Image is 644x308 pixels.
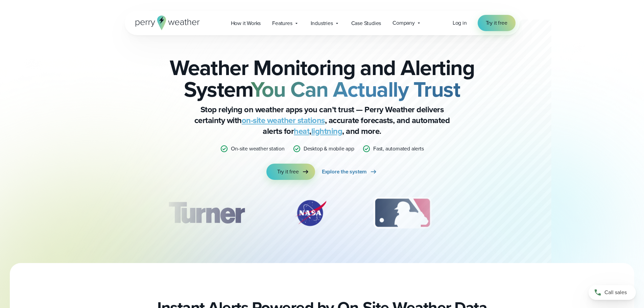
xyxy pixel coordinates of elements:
a: How it Works [225,16,267,30]
a: Try it free [478,15,516,31]
img: MLB.svg [367,196,438,230]
p: Fast, automated alerts [373,145,424,153]
a: Case Studies [345,16,387,30]
span: Case Studies [351,19,381,27]
span: Explore the system [322,168,367,176]
span: Try it free [486,19,507,27]
div: 3 of 12 [367,196,438,230]
img: Turner-Construction_1.svg [158,196,254,230]
span: Features [272,19,292,27]
a: heat [294,125,309,137]
p: On-site weather station [231,145,284,153]
strong: You Can Actually Trust [251,73,460,105]
img: PGA.svg [471,196,525,230]
span: Industries [311,19,333,27]
img: NASA.svg [287,196,334,230]
div: 2 of 12 [287,196,334,230]
h2: Weather Monitoring and Alerting System [159,57,486,100]
div: 4 of 12 [471,196,525,230]
a: Log in [453,19,467,27]
a: Try it free [266,164,315,180]
span: Company [392,19,415,27]
span: Call sales [604,288,627,297]
p: Desktop & mobile app [304,145,354,153]
div: 1 of 12 [158,196,254,230]
p: Stop relying on weather apps you can’t trust — Perry Weather delivers certainty with , accurate f... [187,104,457,137]
a: Explore the system [322,164,378,180]
span: Try it free [277,168,299,176]
div: slideshow [159,196,486,233]
a: on-site weather stations [242,114,325,126]
a: Call sales [589,285,636,300]
span: How it Works [231,19,261,27]
a: lightning [311,125,342,137]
